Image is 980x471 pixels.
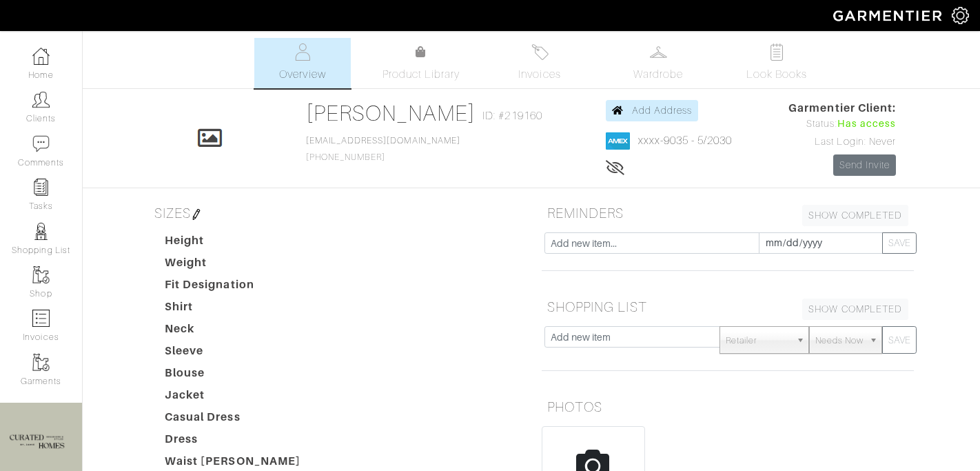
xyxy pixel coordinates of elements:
span: Garmentier Client: [788,100,896,117]
dt: Weight [154,254,312,277]
h5: SIZES [149,199,521,227]
span: ID: #219160 [482,108,542,124]
img: pen-cf24a1663064a2ec1b9c1bd2387e9de7a2fa800b781884d57f21acf72779bad2.png [191,209,202,220]
a: [EMAIL_ADDRESS][DOMAIN_NAME] [306,136,460,146]
span: Needs Now [815,327,864,354]
a: Wardrobe [610,38,706,88]
img: todo-9ac3debb85659649dc8f770b8b6100bb5dab4b48dedcbae339e5042a72dfd3cc.svg [768,43,786,61]
button: SAVE [882,326,917,354]
h5: PHOTOS [542,393,914,421]
span: Product Library [382,66,460,83]
span: Add Address [632,105,693,116]
img: basicinfo-40fd8af6dae0f16599ec9e87c0ef1c0a1fdea2edbe929e3d69a839185d80c458.svg [294,43,312,61]
img: garments-icon-b7da505a4dc4fd61783c78ac3ca0ef83fa9d6f193b1c9dc38574b1d14d53ca28.png [32,266,50,283]
span: [PHONE_NUMBER] [306,136,460,162]
img: garmentier-logo-header-white-b43fb05a5012e4ada735d5af1a66efaba907eab6374d6393d1fbf88cb4ef424d.png [826,3,952,28]
dt: Height [154,232,312,254]
a: Invoices [491,38,588,88]
dt: Neck [154,321,312,343]
span: Wardrobe [633,66,683,83]
span: Invoices [518,66,560,83]
a: Send Invite [833,154,897,176]
dt: Blouse [154,365,312,387]
h5: SHOPPING LIST [542,293,914,321]
img: wardrobe-487a4870c1b7c33e795ec22d11cfc2ed9d08956e64fb3008fe2437562e282088.svg [650,43,667,61]
a: Overview [254,38,351,88]
img: american_express-1200034d2e149cdf2cc7894a33a747db654cf6f8355cb502592f1d228b2ac700.png [606,132,630,150]
img: garments-icon-b7da505a4dc4fd61783c78ac3ca0ef83fa9d6f193b1c9dc38574b1d14d53ca28.png [32,354,50,371]
img: comment-icon-a0a6a9ef722e966f86d9cbdc48e553b5cf19dbc54f86b18d962a5391bc8f6eb6.png [32,135,50,152]
h5: REMINDERS [542,199,914,227]
img: orders-icon-0abe47150d42831381b5fb84f609e132dff9fe21cb692f30cb5eec754e2cba89.png [32,310,50,327]
dt: Casual Dress [154,409,312,431]
button: SAVE [882,232,917,254]
a: Add Address [606,100,699,121]
dt: Fit Designation [154,277,312,299]
dt: Jacket [154,387,312,409]
input: Add new item... [544,232,759,254]
span: Has access [837,117,897,132]
dt: Shirt [154,299,312,321]
a: SHOW COMPLETED [802,205,908,226]
img: orders-27d20c2124de7fd6de4e0e44c1d41de31381a507db9b33961299e4e07d508b8c.svg [531,43,549,61]
a: [PERSON_NAME] [306,101,476,126]
a: xxxx-9035 - 5/2030 [638,134,733,147]
dt: Dress [154,431,312,453]
span: Look Books [746,66,808,83]
a: SHOW COMPLETED [802,299,908,320]
span: Retailer [726,327,790,354]
img: dashboard-icon-dbcd8f5a0b271acd01030246c82b418ddd0df26cd7fceb0bd07c9910d44c42f6.png [32,48,50,65]
span: Overview [279,66,325,83]
img: stylists-icon-eb353228a002819b7ec25b43dbf5f0378dd9e0616d9560372ff212230b889e62.png [32,223,50,240]
img: clients-icon-6bae9207a08558b7cb47a8932f037763ab4055f8c8b6bfacd5dc20c3e0201464.png [32,91,50,108]
div: Last Login: Never [788,134,896,150]
dt: Sleeve [154,343,312,365]
img: gear-icon-white-bd11855cb880d31180b6d7d6211b90ccbf57a29d726f0c71d8c61bd08dd39cc2.png [952,7,969,24]
input: Add new item [544,326,720,348]
a: Look Books [728,38,825,88]
a: Product Library [373,44,469,83]
div: Status: [788,117,896,132]
img: reminder-icon-8004d30b9f0a5d33ae49ab947aed9ed385cf756f9e5892f1edd6e32f2345188e.png [32,179,50,196]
